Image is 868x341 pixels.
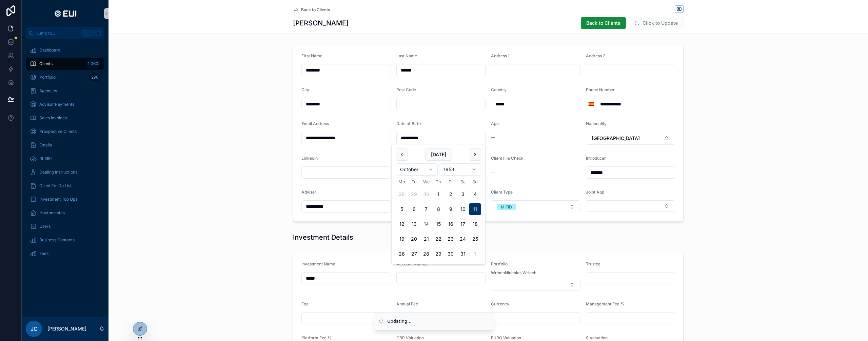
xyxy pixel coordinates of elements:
[432,248,445,260] button: Thursday, 29 October 1953
[26,98,104,111] a: Advisor Payments
[491,156,524,161] span: Client File Check
[408,218,420,230] button: Tuesday, 13 October 1953
[293,233,353,242] h1: Investment Details
[301,7,330,13] span: Back to Clients
[457,188,469,200] button: Saturday, 3 October 1953
[457,233,469,245] button: Saturday, 24 October 1953
[491,189,513,195] span: Client Type
[420,178,432,185] th: Wednesday
[39,102,74,107] span: Advisor Payments
[39,210,65,216] span: Hoxton notes
[26,180,104,192] a: Client To-Do List
[420,248,432,260] button: Wednesday, 28 October 1953
[26,58,104,70] a: Clients1,060
[581,17,626,29] button: Back to Clients
[469,248,481,260] button: Sunday, 1 November 1953
[36,31,79,36] span: Jump to...
[586,189,604,195] span: Joint App
[26,112,104,124] a: Sales Invoices
[469,218,481,230] button: Sunday, 18 October 1953
[469,178,481,185] th: Sunday
[396,188,408,200] button: Monday, 28 September 1953
[396,203,408,215] button: Monday, 5 October 1953
[26,85,104,97] a: Agencies
[425,148,452,161] button: [DATE]
[432,233,445,245] button: Thursday, 22 October 1953
[420,218,432,230] button: Wednesday, 14 October 1953
[301,261,335,266] span: Investment Name
[39,129,77,134] span: Prospective Clients
[301,189,316,195] span: Adviser
[586,200,675,212] button: Select Button
[491,121,499,126] span: Age
[52,8,78,19] img: App logo
[445,178,457,185] th: Friday
[445,233,457,245] button: Friday, 23 October 1953
[469,188,481,200] button: Sunday, 4 October 1953
[396,301,418,306] span: Annual Fee
[39,156,52,161] span: RL360
[445,203,457,215] button: Friday, 9 October 1953
[86,60,100,68] div: 1,060
[26,220,104,233] a: Users
[26,125,104,138] a: Prospective Clients
[457,178,469,185] th: Saturday
[26,44,104,56] a: Dashboard
[445,218,457,230] button: Friday, 16 October 1953
[586,20,620,26] span: Back to Clients
[457,203,469,215] button: Saturday, 10 October 1953
[396,178,408,185] th: Monday
[301,335,332,340] span: Platform Fee %
[301,156,318,161] span: Linkedin
[457,248,469,260] button: Saturday, 31 October 1953
[408,188,420,200] button: Tuesday, 29 September 1953
[408,203,420,215] button: Tuesday, 6 October 1953
[469,233,481,245] button: Sunday, 25 October 1953
[420,233,432,245] button: Wednesday, 21 October 1953
[39,251,48,256] span: Fees
[586,87,615,92] span: Phone Number
[491,53,510,58] span: Address 1
[396,121,421,126] span: Date of Birth
[301,301,309,306] span: Fee
[396,178,481,260] table: October 1953
[491,200,580,213] button: Select Button
[586,121,607,126] span: Nationality
[396,233,408,245] button: Monday, 19 October 1953
[592,135,640,142] span: [GEOGRAPHIC_DATA]
[469,203,481,215] button: Sunday, 11 October 1953, selected
[39,115,67,121] span: Sales Invoices
[39,197,77,202] span: Investment Top Ups
[39,88,57,94] span: Agencies
[491,87,507,92] span: Country
[457,218,469,230] button: Saturday, 17 October 1953
[491,301,509,306] span: Currency
[396,218,408,230] button: Monday, 12 October 1953
[432,178,445,185] th: Thursday
[47,325,86,332] p: [PERSON_NAME]
[491,261,508,266] span: Portfolio
[491,168,495,175] span: --
[26,153,104,165] a: RL360
[586,132,675,145] button: Select Button
[586,301,625,306] span: Management Fee %
[491,134,495,141] span: --
[301,121,329,126] span: Email Address
[293,7,330,13] a: Back to Clients
[26,247,104,260] a: Fees
[26,166,104,178] a: Dealing Instructions
[39,237,75,243] span: Business Contacts
[301,87,309,92] span: City
[96,31,101,36] span: K
[408,178,420,185] th: Tuesday
[89,73,100,81] div: 296
[408,248,420,260] button: Tuesday, 27 October 1953
[26,71,104,83] a: Portfolio296
[501,204,512,210] div: MiFID
[586,156,606,161] span: Introducer
[82,30,94,37] span: Ctrl
[39,142,52,148] span: Emails
[39,61,53,66] span: Clients
[396,53,417,58] span: Last Name
[445,188,457,200] button: Friday, 2 October 1953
